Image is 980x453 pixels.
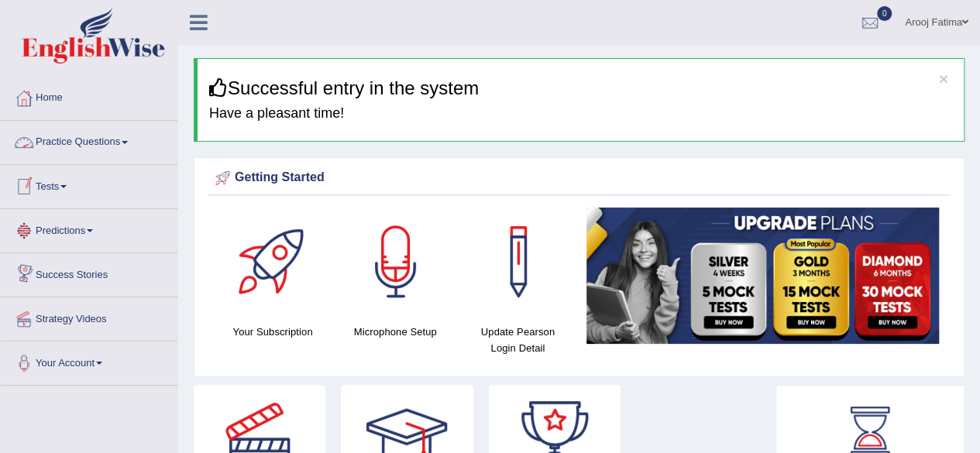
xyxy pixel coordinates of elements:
[219,324,326,340] h4: Your Subscription
[1,165,177,204] a: Tests
[1,209,177,248] a: Predictions
[1,77,177,115] a: Home
[464,324,571,356] h4: Update Pearson Login Detail
[211,166,947,190] div: Getting Started
[1,253,177,292] a: Success Stories
[1,341,177,380] a: Your Account
[342,324,449,340] h4: Microphone Setup
[586,208,939,344] img: small5.jpg
[209,106,952,122] h4: Have a pleasant time!
[877,6,892,21] span: 0
[209,78,952,98] h3: Successful entry in the system
[939,70,948,87] button: ×
[1,121,177,160] a: Practice Questions
[1,297,177,336] a: Strategy Videos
